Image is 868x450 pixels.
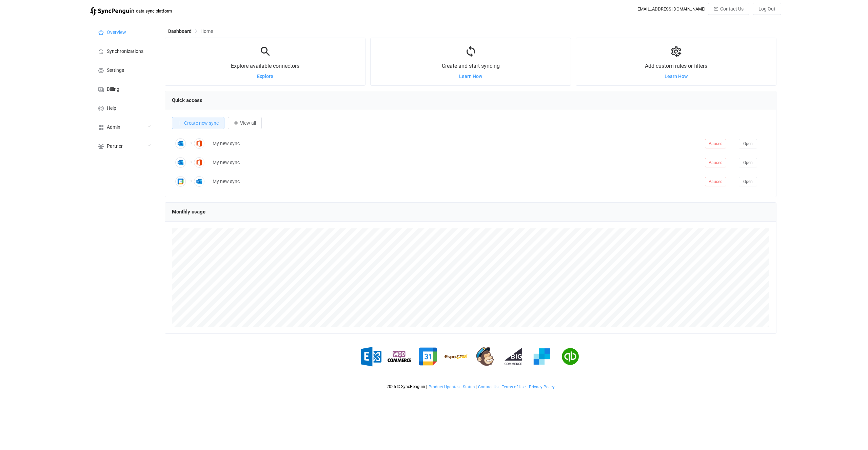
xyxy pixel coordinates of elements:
[107,106,116,111] span: Help
[90,79,158,98] a: Billing
[209,159,702,166] div: My new sync
[168,28,192,34] span: Dashboard
[184,120,219,126] span: Create new sync
[194,176,204,187] img: Outlook Calendar Meetings
[743,160,753,165] span: Open
[743,179,753,184] span: Open
[429,385,459,389] span: Product Updates
[107,68,124,73] span: Settings
[172,97,202,103] span: Quick access
[416,345,440,368] img: google.png
[459,74,482,79] a: Learn How
[720,6,744,12] span: Contact Us
[257,74,273,79] a: Explore
[428,385,460,389] a: Product Updates
[478,385,498,389] span: Contact Us
[209,140,702,147] div: My new sync
[90,41,158,60] a: Synchronizations
[107,144,123,149] span: Partner
[705,158,726,167] span: Paused
[665,74,688,79] a: Learn How
[558,345,582,368] img: quickbooks.png
[107,87,119,92] span: Billing
[501,345,525,368] img: big-commerce.png
[387,384,425,389] span: 2025 © SyncPenguin
[739,139,757,148] button: Open
[739,177,757,186] button: Open
[175,176,186,187] img: Google Calendar Meetings
[442,63,500,69] span: Create and start syncing
[636,6,705,12] div: [EMAIL_ADDRESS][DOMAIN_NAME]
[527,384,528,389] span: |
[739,179,757,184] a: Open
[426,384,427,389] span: |
[460,384,461,389] span: |
[136,8,172,14] span: data sync platform
[499,384,500,389] span: |
[107,125,120,130] span: Admin
[175,138,186,149] img: Outlook Calendar Meetings
[705,139,726,148] span: Paused
[645,63,707,69] span: Add custom rules or filters
[445,345,468,368] img: espo-crm.png
[107,49,143,54] span: Synchronizations
[743,141,753,146] span: Open
[739,158,757,167] button: Open
[231,63,299,69] span: Explore available connectors
[90,60,158,79] a: Settings
[209,178,702,185] div: My new sync
[705,177,726,186] span: Paused
[476,384,477,389] span: |
[90,98,158,117] a: Help
[359,345,383,368] img: exchange.png
[90,22,158,41] a: Overview
[90,7,134,16] img: syncpenguin.svg
[194,138,204,149] img: Office 365 Calendar Meetings
[194,157,204,168] img: Office 365 Calendar Meetings
[753,3,781,15] button: Log Out
[172,209,205,215] span: Monthly usage
[463,385,475,389] span: Status
[462,385,475,389] a: Status
[168,29,213,34] div: Breadcrumb
[172,117,224,129] button: Create new sync
[758,6,775,12] span: Log Out
[240,120,256,126] span: View all
[502,385,526,389] span: Terms of Use
[90,6,172,16] a: |data sync platform
[739,141,757,146] a: Open
[228,117,262,129] button: View all
[530,345,554,368] img: sendgrid.png
[501,385,526,389] a: Terms of Use
[739,160,757,165] a: Open
[134,6,136,16] span: |
[107,30,126,35] span: Overview
[478,385,499,389] a: Contact Us
[388,345,411,368] img: woo-commerce.png
[175,157,186,168] img: Outlook Calendar Meetings
[529,385,555,389] a: Privacy Policy
[200,28,213,34] span: Home
[708,3,749,15] button: Contact Us
[473,345,497,368] img: mailchimp.png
